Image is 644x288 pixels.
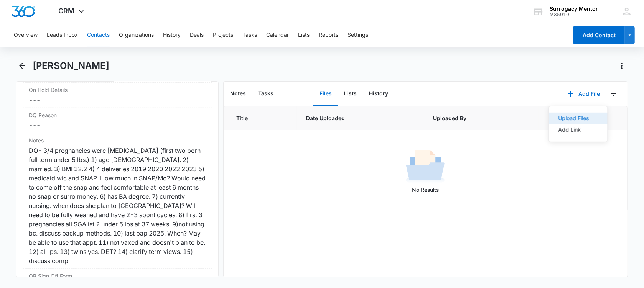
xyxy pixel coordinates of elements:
[306,114,414,122] span: Date Uploaded
[213,23,233,47] button: Projects
[14,23,38,47] button: Overview
[266,23,289,47] button: Calendar
[406,147,445,186] img: No Results
[608,88,620,100] button: Filters
[558,127,589,133] div: Add Link
[236,114,288,122] span: Title
[550,12,598,17] div: account id
[29,86,206,94] label: On Hold Details
[224,82,252,106] button: Notes
[29,95,206,105] dd: ---
[573,26,625,44] button: Add Contact
[224,186,627,194] p: No Results
[252,82,280,106] button: Tasks
[296,82,313,106] button: ...
[119,23,154,47] button: Organizations
[16,60,28,72] button: Back
[23,108,212,133] div: DQ Reason---
[29,111,206,119] label: DQ Reason
[550,6,598,12] div: account name
[29,121,206,130] dd: ---
[616,60,628,72] button: Actions
[348,23,368,47] button: Settings
[190,23,204,47] button: Deals
[47,23,78,47] button: Leads Inbox
[549,124,607,136] button: Add Link
[29,272,206,280] label: OB Sign Off Form
[549,113,607,124] button: Upload Files
[87,23,110,47] button: Contacts
[23,133,212,269] div: NotesDQ- 3/4 pregnancies were [MEDICAL_DATA] (first two born full term under 5 lbs.) 1) age [DEMO...
[560,85,608,103] button: Add File
[242,23,257,47] button: Tasks
[23,83,212,108] div: On Hold Details---
[280,82,296,106] button: ...
[33,60,109,72] h1: [PERSON_NAME]
[363,82,394,106] button: History
[29,136,206,144] label: Notes
[338,82,363,106] button: Lists
[319,23,338,47] button: Reports
[59,7,75,15] span: CRM
[298,23,310,47] button: Lists
[313,82,338,106] button: Files
[29,146,206,265] div: DQ- 3/4 pregnancies were [MEDICAL_DATA] (first two born full term under 5 lbs.) 1) age [DEMOGRAPH...
[433,114,529,122] span: Uploaded By
[163,23,181,47] button: History
[558,116,589,121] div: Upload Files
